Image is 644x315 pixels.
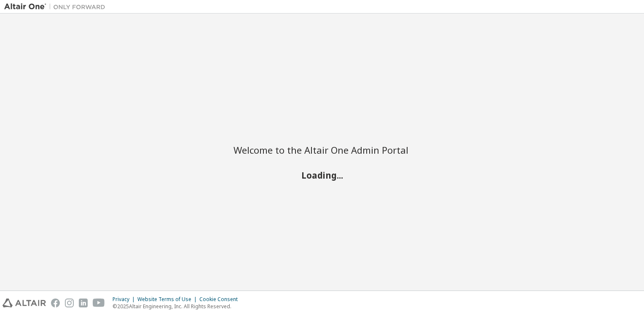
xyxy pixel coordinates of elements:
div: Website Terms of Use [137,296,199,303]
div: Cookie Consent [199,296,243,303]
img: youtube.svg [93,299,105,307]
h2: Welcome to the Altair One Admin Portal [233,144,411,156]
img: Altair One [4,3,110,11]
img: facebook.svg [51,299,60,307]
div: Privacy [113,296,137,303]
h2: Loading... [233,170,411,181]
img: altair_logo.svg [3,299,46,307]
img: instagram.svg [65,299,74,307]
img: linkedin.svg [79,299,88,307]
p: © 2025 Altair Engineering, Inc. All Rights Reserved. [113,303,243,310]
